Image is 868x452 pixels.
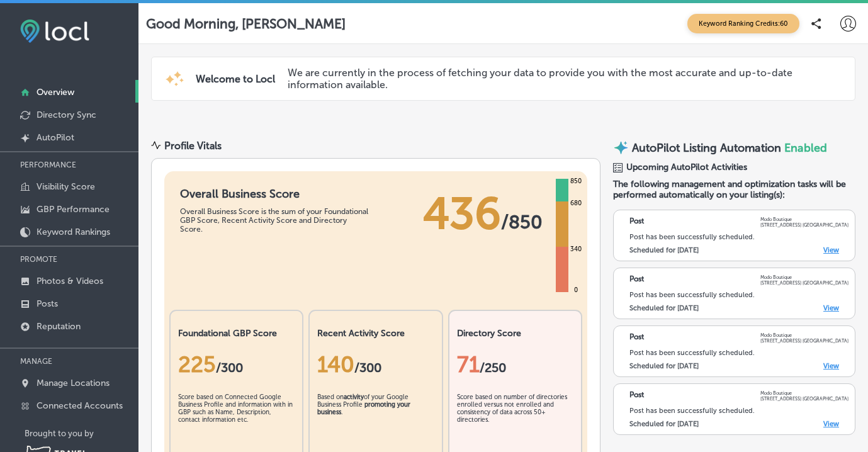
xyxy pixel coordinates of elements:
div: 140 [317,351,434,378]
p: AutoPilot Listing Automation [632,141,781,155]
p: AutoPilot [37,132,74,143]
span: The following management and optimization tasks will be performed automatically on your listing(s): [613,179,855,200]
a: View [823,304,839,312]
img: autopilot-icon [613,140,629,155]
div: 0 [572,285,580,295]
p: Brought to you by [25,429,138,438]
a: View [823,362,839,370]
p: Modo Boutique [760,332,848,338]
p: Post [629,332,644,344]
div: Overall Business Score is the sum of your Foundational GBP Score, Recent Activity Score and Direc... [180,207,369,234]
p: Modo Boutique [760,390,848,396]
div: 850 [568,176,584,186]
p: Reputation [37,321,81,332]
img: fda3e92497d09a02dc62c9cd864e3231.png [20,20,89,43]
label: Scheduled for [DATE] [629,362,699,370]
p: Post [629,274,644,286]
p: [STREET_ADDRESS] [GEOGRAPHIC_DATA] [760,338,848,344]
div: 680 [568,198,584,208]
span: Upcoming AutoPilot Activities [626,162,747,172]
div: Post has been successfully scheduled. [629,407,848,415]
span: Enabled [784,141,827,155]
a: View [823,246,839,254]
div: 225 [178,351,295,378]
p: GBP Performance [37,204,110,215]
div: Post has been successfully scheduled. [629,349,848,357]
div: 340 [568,244,584,254]
div: 71 [457,351,573,378]
div: Profile Vitals [164,140,222,152]
p: Modo Boutique [760,274,848,280]
label: Scheduled for [DATE] [629,420,699,428]
p: We are currently in the process of fetching your data to provide you with the most accurate and u... [288,67,836,91]
p: Overview [37,87,74,98]
p: Modo Boutique [760,217,848,222]
p: [STREET_ADDRESS] [GEOGRAPHIC_DATA] [760,280,848,286]
p: Post [629,217,644,228]
span: / 850 [501,211,543,234]
a: View [823,420,839,428]
p: Good Morning, [PERSON_NAME] [146,16,346,31]
span: / 300 [216,360,243,375]
b: activity [344,393,364,401]
h2: Foundational GBP Score [178,328,295,339]
div: Post has been successfully scheduled. [629,233,848,241]
span: 436 [423,187,501,240]
p: Manage Locations [37,378,110,388]
p: [STREET_ADDRESS] [GEOGRAPHIC_DATA] [760,396,848,402]
p: Visibility Score [37,181,95,192]
h2: Recent Activity Score [317,328,434,339]
p: [STREET_ADDRESS] [GEOGRAPHIC_DATA] [760,222,848,228]
p: Post [629,390,644,402]
span: Keyword Ranking Credits: 60 [687,14,799,33]
p: Directory Sync [37,110,96,120]
h1: Overall Business Score [180,187,369,201]
b: promoting your business [317,401,410,416]
label: Scheduled for [DATE] [629,246,699,254]
p: Connected Accounts [37,400,123,411]
span: Welcome to Locl [196,73,275,85]
h2: Directory Score [457,328,573,339]
span: /250 [480,360,506,375]
p: Keyword Rankings [37,227,110,237]
p: Posts [37,298,58,309]
div: Post has been successfully scheduled. [629,291,848,299]
span: /300 [354,360,381,375]
label: Scheduled for [DATE] [629,304,699,312]
p: Photos & Videos [37,276,103,286]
